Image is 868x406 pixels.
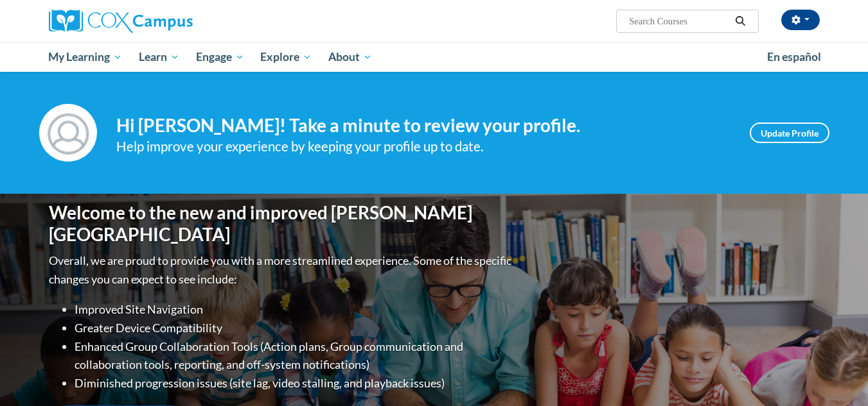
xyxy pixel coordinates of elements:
li: Greater Device Compatibility [75,319,515,337]
a: Update Profile [750,123,829,143]
a: Explore [252,42,320,72]
span: En español [767,50,821,63]
span: My Learning [48,49,122,65]
button: Search [731,13,750,29]
h1: Welcome to the new and improved [PERSON_NAME][GEOGRAPHIC_DATA] [49,202,515,245]
a: Engage [188,42,252,72]
h4: Hi [PERSON_NAME]! Take a minute to review your profile. [116,115,731,137]
li: Enhanced Group Collaboration Tools (Action plans, Group communication and collaboration tools, re... [75,337,515,375]
span: About [328,49,372,65]
li: Diminished progression issues (site lag, video stalling, and playback issues) [75,374,515,393]
span: Engage [196,49,244,65]
input: Search Courses [628,13,731,29]
a: En español [759,44,829,71]
a: Cox Campus [49,10,293,33]
li: Improved Site Navigation [75,300,515,319]
div: Help improve your experience by keeping your profile up to date. [116,136,731,157]
a: Learn [130,42,188,72]
a: My Learning [40,42,131,72]
img: Cox Campus [49,10,193,33]
a: About [320,42,380,72]
span: Explore [260,49,312,65]
div: Main menu [30,42,839,72]
span: Learn [139,49,179,65]
p: Overall, we are proud to provide you with a more streamlined experience. Some of the specific cha... [49,251,515,289]
button: Account Settings [781,10,820,30]
img: Profile Image [39,104,97,162]
iframe: Button to launch messaging window [817,355,858,396]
